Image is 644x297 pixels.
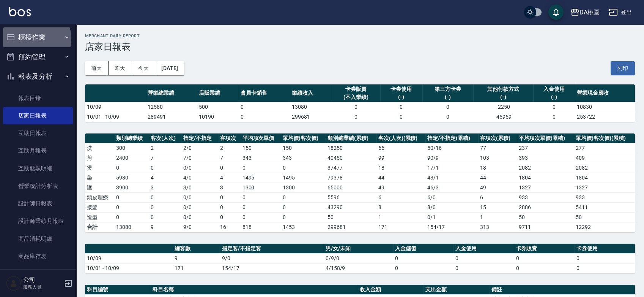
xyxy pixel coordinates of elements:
td: 0 [281,202,326,212]
td: 99 [376,153,425,163]
td: 0 [114,192,149,202]
td: 299681 [290,112,332,122]
td: 0 [281,163,326,173]
td: 9/0 [181,222,218,232]
td: 2 [218,143,241,153]
th: 業績收入 [290,84,332,102]
td: 洗 [85,143,114,153]
td: 65000 [326,183,376,192]
div: (-) [535,93,573,101]
td: 0 [393,253,453,263]
td: 818 [241,222,281,232]
td: 1804 [574,173,635,183]
td: 3 [218,183,241,192]
th: 備註 [490,285,635,295]
button: 昨天 [109,61,132,75]
td: 150 [241,143,281,153]
th: 卡券販賣 [514,244,574,254]
div: 卡券使用 [382,85,420,93]
td: 0 [218,163,241,173]
h2: Merchant Daily Report [85,33,635,38]
td: 1 [376,212,425,222]
td: 3900 [114,183,149,192]
td: 0 [422,112,473,122]
td: 66 [376,143,425,153]
td: 6 [376,192,425,202]
td: 0 [453,253,514,263]
td: 44 [376,173,425,183]
h3: 店家日報表 [85,41,635,52]
td: 237 [517,143,574,153]
td: 0 [114,163,149,173]
td: 染 [85,173,114,183]
td: 0 [380,102,422,112]
td: 90 / 9 [425,153,478,163]
td: 2082 [517,163,574,173]
td: 15 [478,202,517,212]
td: 造型 [85,212,114,222]
td: 299681 [326,222,376,232]
td: 3 [149,183,181,192]
td: 289491 [146,112,197,122]
td: 77 [478,143,517,153]
div: 第三方卡券 [424,85,471,93]
a: 營業統計分析表 [3,177,73,195]
td: 154/17 [425,222,478,232]
a: 設計師日報表 [3,195,73,212]
td: 4/158/9 [324,263,393,273]
a: 設計師業績月報表 [3,212,73,230]
td: 10/09 [85,102,146,112]
td: 9 [149,222,181,232]
th: 支出金額 [424,285,489,295]
td: 50 / 16 [425,143,478,153]
td: -45959 [473,112,533,122]
div: (-) [382,93,420,101]
td: 0 [149,163,181,173]
td: 49 [478,183,517,192]
th: 店販業績 [197,84,239,102]
td: 0 / 0 [181,192,218,202]
div: DA桃園 [579,8,600,17]
td: 933 [574,192,635,202]
td: 1 [478,212,517,222]
td: 4 [149,173,181,183]
td: 0 [453,263,514,273]
th: 男/女/未知 [324,244,393,254]
th: 類別總業績(累積) [326,133,376,143]
td: 9 [173,253,220,263]
td: 9/0 [220,253,324,263]
td: 0 [241,192,281,202]
td: 1495 [241,173,281,183]
td: 5980 [114,173,149,183]
td: 0 [393,263,453,273]
td: 0 [114,212,149,222]
td: 0 / 1 [425,212,478,222]
table: a dense table [85,84,635,122]
td: -2250 [473,102,533,112]
td: 0 [241,163,281,173]
button: 列印 [611,61,635,75]
a: 商品消耗明細 [3,230,73,248]
td: 409 [574,153,635,163]
td: 4 / 0 [181,173,218,183]
td: 5596 [326,192,376,202]
td: 18250 [326,143,376,153]
div: (不入業績) [334,93,378,101]
td: 5411 [574,202,635,212]
td: 12292 [574,222,635,232]
td: 2082 [574,163,635,173]
a: 商品庫存表 [3,248,73,265]
th: 指定/不指定 [181,133,218,143]
td: 7 [149,153,181,163]
td: 46 / 3 [425,183,478,192]
td: 0 [241,212,281,222]
td: 7 [218,153,241,163]
th: 客次(人次) [149,133,181,143]
td: 18 [478,163,517,173]
td: 0 [332,102,380,112]
table: a dense table [85,133,635,232]
a: 互助點數明細 [3,160,73,177]
td: 10190 [197,112,239,122]
th: 單均價(客次價)(累積) [574,133,635,143]
td: 18 [376,163,425,173]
